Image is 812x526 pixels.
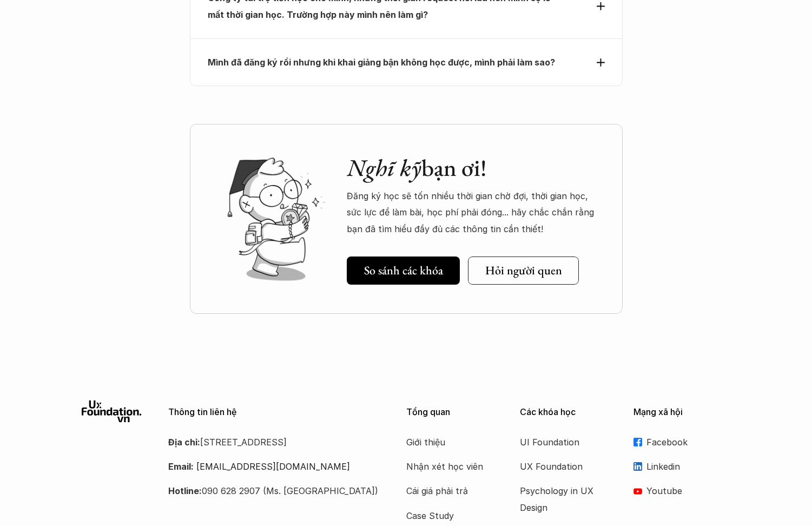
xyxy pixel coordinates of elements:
[520,434,606,450] a: UI Foundation
[406,458,493,475] a: Nhận xét học viên
[520,458,606,475] a: UX Foundation
[520,483,606,516] a: Psychology in UX Design
[406,407,504,417] p: Tổng quan
[347,188,601,237] p: Đăng ký học sẽ tốn nhiều thời gian chờ đợi, thời gian học, sức lực để làm bài, học phí phải đóng....
[347,154,601,182] h2: bạn ơi!
[196,461,350,472] a: [EMAIL_ADDRESS][DOMAIN_NAME]
[646,434,731,450] p: Facebook
[168,407,379,417] p: Thông tin liên hệ
[646,458,731,475] p: Linkedin
[168,461,194,472] strong: Email:
[168,483,379,499] p: 090 628 2907 (Ms. [GEOGRAPHIC_DATA])
[633,434,731,450] a: Facebook
[406,434,493,450] a: Giới thiệu
[406,508,493,524] a: Case Study
[633,483,731,499] a: Youtube
[208,57,555,68] strong: Mình đã đăng ký rồi nhưng khi khai giảng bận không học được, mình phải làm sao?
[168,434,379,450] p: [STREET_ADDRESS]
[406,483,493,499] a: Cái giá phải trả
[364,264,443,278] h5: So sánh các khóa
[168,485,202,496] strong: Hotline:
[646,483,731,499] p: Youtube
[633,407,731,417] p: Mạng xã hội
[633,458,731,475] a: Linkedin
[485,264,562,278] h5: Hỏi người quen
[347,152,421,183] em: Nghĩ kỹ
[468,257,579,285] a: Hỏi người quen
[520,407,617,417] p: Các khóa học
[347,257,460,285] a: So sánh các khóa
[168,437,200,448] strong: Địa chỉ:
